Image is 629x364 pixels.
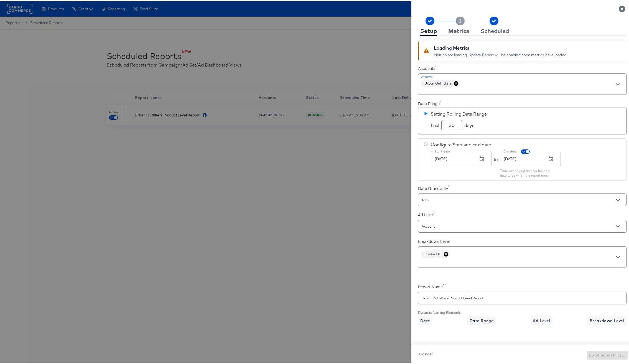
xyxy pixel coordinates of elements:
button: Ad Level [531,315,552,324]
button: Open [614,221,622,230]
button: Breakdown Level [587,315,627,324]
label: Accounts [418,64,627,70]
span: to [494,155,498,161]
span: Date Range [470,316,493,323]
label: Date Range [418,100,627,105]
div: Loading Metrics [434,44,566,50]
button: Open [614,252,622,260]
span: Ad Level [533,316,550,323]
div: Setup [420,28,437,32]
button: Open [614,195,622,203]
button: Open [614,79,622,88]
span: Breakdown Level [590,316,624,323]
span: Setting Rolling Date Range [431,110,621,116]
div: Metrics [448,28,469,32]
span: Cancel [419,350,433,357]
div: Setting Rolling Date RangeLastdays [418,106,627,133]
button: Cancel [417,350,435,357]
span: Urban Outfitters [421,80,455,84]
div: Product ID [421,249,450,257]
div: Turn off the end date for the end date to be when the report runs. [500,166,557,177]
span: Product ID [421,251,445,255]
span: days [464,121,474,127]
label: Ad Level [418,211,627,216]
span: Last [431,121,439,127]
label: Date Granularity [418,184,627,190]
div: Metrics are loading. Update Report will be enabled once metrics have loaded [434,51,566,57]
div: Configure Start and end dateStart datetoEnd date*Turn off the end date for the end date to be whe... [418,137,627,180]
label: Report Name [418,283,627,288]
label: Dynamic Naming Elements [418,309,627,314]
div: Urban Outfitters [421,78,460,86]
button: Date [418,315,432,324]
label: Breakdown Level [418,237,627,243]
div: Scheduled [481,28,509,32]
span: Date [420,316,430,323]
button: Date Range [467,315,496,324]
span: Configure Start and end date [431,140,491,147]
